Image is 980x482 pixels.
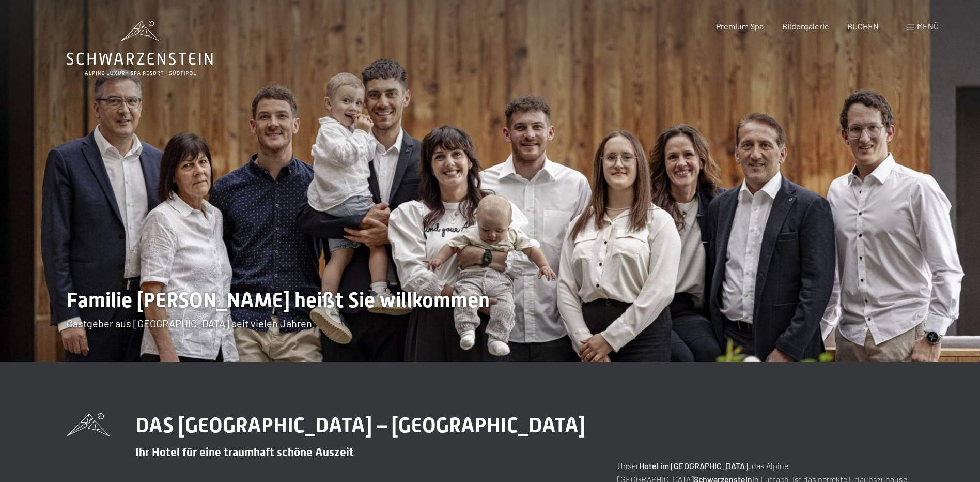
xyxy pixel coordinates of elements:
[847,21,879,31] a: BUCHEN
[67,317,312,329] span: Gastgeber aus [GEOGRAPHIC_DATA] seit vielen Jahren
[135,413,585,438] span: DAS [GEOGRAPHIC_DATA] – [GEOGRAPHIC_DATA]
[782,21,829,31] a: Bildergalerie
[917,21,939,31] span: Menü
[67,288,490,312] span: Familie [PERSON_NAME] heißt Sie willkommen
[639,461,748,471] strong: Hotel im [GEOGRAPHIC_DATA]
[135,446,354,459] span: Ihr Hotel für eine traumhaft schöne Auszeit
[716,21,764,31] a: Premium Spa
